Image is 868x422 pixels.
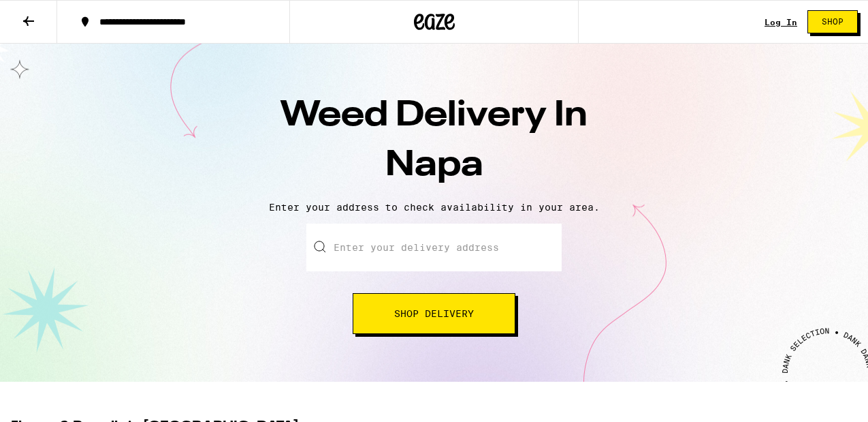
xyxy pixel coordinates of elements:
[394,309,474,318] span: Shop Delivery
[14,202,854,213] p: Enter your address to check availability in your area.
[765,18,797,27] a: Log In
[306,224,562,271] input: Enter your delivery address
[797,10,868,33] a: Shop
[385,148,483,183] span: Napa
[807,10,858,33] button: Shop
[822,18,843,26] span: Shop
[196,91,673,191] h1: Weed Delivery In
[353,293,515,334] button: Shop Delivery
